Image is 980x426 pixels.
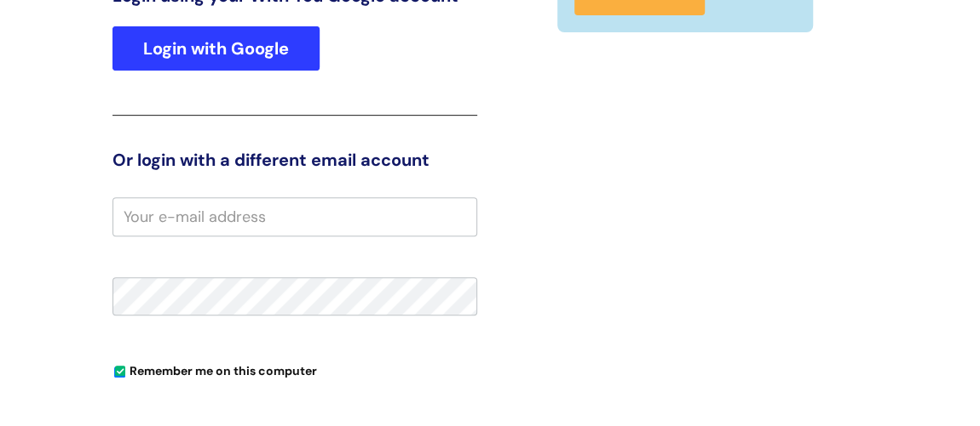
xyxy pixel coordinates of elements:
[112,26,320,71] a: Login with Google
[112,150,477,170] h3: Or login with a different email account
[112,356,477,383] div: You can uncheck this option if you're logging in from a shared device
[114,366,125,378] input: Remember me on this computer
[112,197,477,236] input: Your e-mail address
[112,360,317,378] label: Remember me on this computer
